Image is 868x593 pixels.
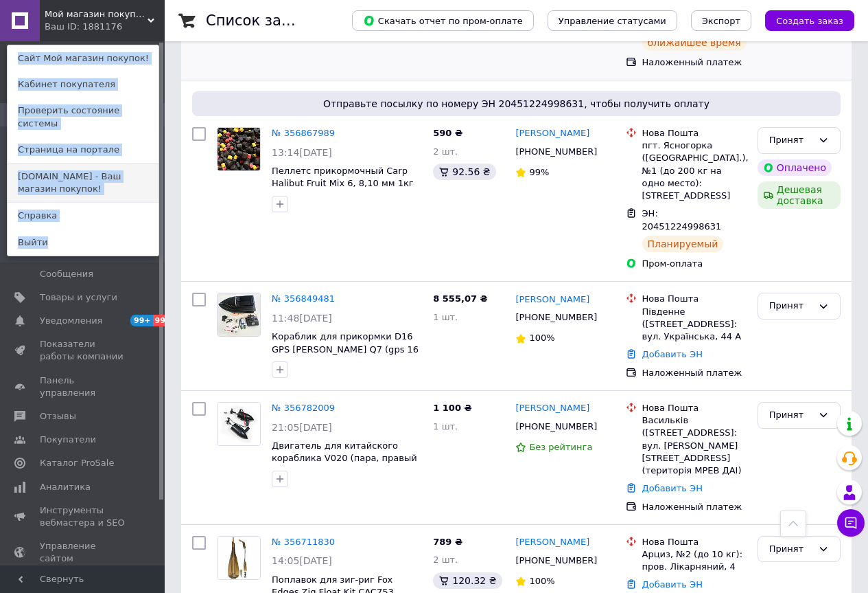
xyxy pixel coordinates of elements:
a: Пеллетс прикормочный Carp Halibut Fruit Mix 6, 8,10 мм 1кг [272,166,414,189]
span: 2 шт. [433,555,458,565]
a: Кораблик для прикормки D16 GPS [PERSON_NAME] Q7 (gps 16 точек) аккумулятор 12000 mAh 1 бункер мод... [272,331,420,380]
span: Создать заказ [776,16,843,26]
span: 14:05[DATE] [272,555,332,566]
span: Скачать отчет по пром-оплате [363,14,523,27]
span: Каталог ProSale [40,457,114,469]
a: [PERSON_NAME] [515,127,589,140]
span: Инструменты вебмастера и SEO [40,504,127,529]
a: Создать заказ [751,15,854,25]
a: Фото товару [217,536,261,580]
div: Наложенный платеж [642,501,747,513]
span: Уведомления [40,315,102,327]
div: Принят [769,299,812,313]
div: Наложенный платеж [642,56,747,69]
span: 100% [529,333,554,343]
img: Фото товару [218,293,260,336]
span: 13:14[DATE] [272,147,332,158]
div: Південне ([STREET_ADDRESS]: вул. Українська, 44 А [642,306,747,344]
div: Нова Пошта [642,127,747,139]
div: Оплачено [758,159,832,176]
img: Фото товару [218,403,260,445]
div: [PHONE_NUMBER] [513,418,600,436]
span: 590 ₴ [433,128,462,138]
span: 99% [529,167,549,177]
div: 120.32 ₴ [433,572,502,589]
a: № 356867989 [272,128,335,138]
a: Страница на портале [8,137,159,163]
span: 99+ [153,315,176,326]
div: Дешевая доставка [758,181,841,209]
img: Фото товару [218,537,260,579]
button: Управление статусами [548,10,677,31]
div: Нова Пошта [642,536,747,548]
a: [PERSON_NAME] [515,293,589,306]
span: Товары и услуги [40,291,117,304]
span: Без рейтинга [529,442,592,452]
div: Принят [769,542,812,557]
div: Принят [769,408,812,423]
span: Управление статусами [559,16,666,26]
a: [DOMAIN_NAME] - Ваш магазин покупок! [8,164,159,202]
a: № 356849481 [272,293,335,304]
span: Показатели работы компании [40,338,127,363]
span: 1 шт. [433,312,458,322]
div: [PHONE_NUMBER] [513,309,600,326]
a: Добавить ЭН [642,483,703,493]
div: Ваш ID: 1881176 [45,21,102,33]
a: Выйти [8,230,159,256]
button: Чат с покупателем [837,509,865,537]
span: 1 100 ₴ [433,403,471,413]
a: Двигатель для китайского кораблика V020 (пара, правый + левый мотор) + Винты [272,440,417,476]
span: Панель управления [40,374,127,399]
a: [PERSON_NAME] [515,536,589,549]
div: Нова Пошта [642,402,747,414]
span: Отправьте посылку по номеру ЭН 20451224998631, чтобы получить оплату [198,97,835,111]
h1: Список заказов [206,12,324,29]
div: 92.56 ₴ [433,164,495,180]
span: Отзывы [40,410,76,423]
a: Проверить состояние системы [8,98,159,136]
a: № 356711830 [272,537,335,547]
div: Планируемый [642,236,724,252]
div: пгт. Ясногорка ([GEOGRAPHIC_DATA].), №1 (до 200 кг на одно место): [STREET_ADDRESS] [642,139,747,202]
span: 2 шт. [433,146,458,157]
a: Сайт Мой магазин покупок! [8,45,159,71]
button: Экспорт [691,10,751,31]
span: Покупатели [40,434,96,446]
span: 100% [529,576,554,586]
a: Добавить ЭН [642,349,703,359]
button: Скачать отчет по пром-оплате [352,10,534,31]
div: Пром-оплата [642,258,747,270]
a: Фото товару [217,127,261,171]
span: ЭН: 20451224998631 [642,208,722,232]
a: [PERSON_NAME] [515,402,589,415]
div: Васильків ([STREET_ADDRESS]: вул. [PERSON_NAME][STREET_ADDRESS] (територія МРЕВ ДАІ) [642,414,747,477]
span: Сообщения [40,268,93,280]
span: 21:05[DATE] [272,422,332,433]
img: Фото товару [218,128,260,170]
span: 1 шт. [433,421,458,432]
button: Создать заказ [765,10,854,31]
span: Аналитика [40,481,91,493]
span: Управление сайтом [40,540,127,565]
a: Справка [8,203,159,229]
div: [PHONE_NUMBER] [513,552,600,570]
span: 789 ₴ [433,537,462,547]
span: Мой магазин покупок! [45,8,148,21]
a: Фото товару [217,293,261,337]
div: Принят [769,133,812,148]
div: Арциз, №2 (до 10 кг): пров. Лікарняний, 4 [642,548,747,573]
span: 8 555,07 ₴ [433,293,487,304]
a: Кабинет покупателя [8,71,159,98]
div: Нова Пошта [642,293,747,305]
div: Наложенный платеж [642,367,747,379]
span: Экспорт [702,16,740,26]
div: [PHONE_NUMBER] [513,143,600,161]
span: 11:48[DATE] [272,313,332,324]
a: Добавить ЭН [642,579,703,590]
a: Фото товару [217,402,261,446]
span: 99+ [130,315,153,326]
